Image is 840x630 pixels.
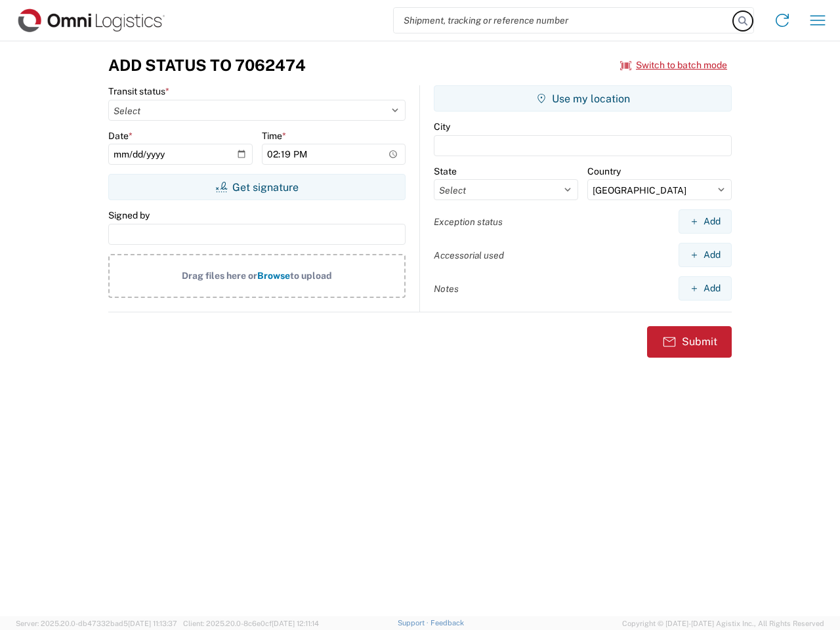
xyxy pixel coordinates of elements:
button: Submit [647,326,732,358]
span: to upload [290,270,332,281]
span: [DATE] 12:11:14 [272,619,319,627]
span: [DATE] 11:13:37 [128,619,177,627]
span: Browse [257,270,290,281]
button: Get signature [108,174,406,200]
button: Switch to batch mode [620,54,727,76]
span: Server: 2025.20.0-db47332bad5 [16,619,177,627]
label: Signed by [108,209,150,221]
input: Shipment, tracking or reference number [394,8,734,33]
label: State [434,165,457,177]
label: Notes [434,283,459,295]
label: Date [108,130,133,142]
label: Accessorial used [434,249,504,261]
span: Drag files here or [182,270,257,281]
h3: Add Status to 7062474 [108,56,306,75]
label: Exception status [434,216,503,228]
a: Support [398,619,430,627]
span: Copyright © [DATE]-[DATE] Agistix Inc., All Rights Reserved [622,618,824,629]
label: Transit status [108,85,169,97]
label: City [434,121,450,133]
label: Time [262,130,286,142]
button: Add [679,209,732,234]
button: Add [679,276,732,301]
span: Client: 2025.20.0-8c6e0cf [183,619,319,627]
a: Feedback [430,619,464,627]
button: Use my location [434,85,732,112]
label: Country [587,165,621,177]
button: Add [679,243,732,267]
